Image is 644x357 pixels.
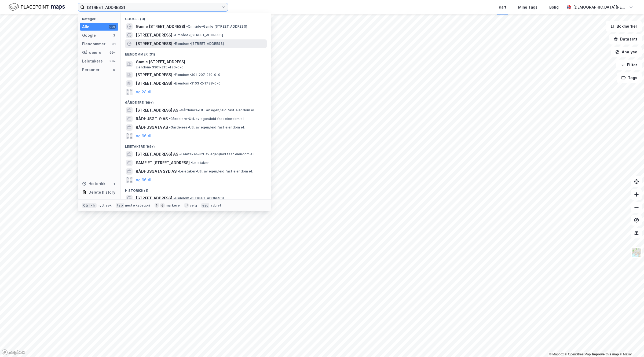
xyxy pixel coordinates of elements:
[616,60,642,70] button: Filter
[82,41,105,47] div: Eiendommer
[565,352,591,356] a: OpenStreetMap
[136,195,172,201] span: [STREET_ADDRESS]
[186,24,188,28] span: •
[116,203,124,208] div: tab
[169,117,244,121] span: Gårdeiere • Utl. av egen/leid fast eiendom el.
[136,23,185,30] span: Gamle [STREET_ADDRESS]
[190,203,197,208] div: velg
[173,33,223,37] span: Område • [STREET_ADDRESS]
[121,140,271,150] div: Leietakere (99+)
[125,203,150,208] div: neste kategori
[191,161,192,165] span: •
[186,24,247,29] span: Område • Gamle [STREET_ADDRESS]
[173,42,224,46] span: Eiendom • [STREET_ADDRESS]
[617,72,642,83] button: Tags
[136,151,178,157] span: [STREET_ADDRESS] AS
[82,203,97,208] div: Ctrl + k
[136,65,184,69] span: Eiendom • 3301-215-420-0-0
[210,203,221,208] div: avbryt
[112,182,116,186] div: 1
[9,2,65,12] img: logo.f888ab2527a4732fd821a326f86c7f29.svg
[82,181,105,187] div: Historikk
[201,203,210,208] div: esc
[178,169,179,173] span: •
[178,169,253,174] span: Leietaker • Utl. av egen/leid fast eiendom el.
[179,108,255,112] span: Gårdeiere • Utl. av egen/leid fast eiendom el.
[112,68,116,72] div: 0
[98,203,112,208] div: nytt søk
[169,125,171,129] span: •
[136,89,151,95] button: og 28 til
[173,196,175,200] span: •
[112,42,116,46] div: 31
[121,184,271,194] div: Historikk (1)
[173,81,175,85] span: •
[136,59,265,65] span: Gamle [STREET_ADDRESS]
[136,116,168,122] span: RÅDHUSGT. 9 AS
[631,247,642,257] img: Z
[169,117,170,121] span: •
[82,67,100,73] div: Personer
[121,13,271,22] div: Google (3)
[82,49,101,56] div: Gårdeiere
[609,34,642,45] button: Datasett
[136,80,172,87] span: [STREET_ADDRESS]
[82,24,89,30] div: Alle
[82,58,103,64] div: Leietakere
[85,3,221,11] input: Søk på adresse, matrikkel, gårdeiere, leietakere eller personer
[136,177,151,183] button: og 96 til
[179,108,181,112] span: •
[549,352,564,356] a: Mapbox
[499,4,506,10] div: Kart
[606,21,642,32] button: Bokmerker
[169,125,245,130] span: Gårdeiere • Utl. av egen/leid fast eiendom el.
[121,96,271,106] div: Gårdeiere (99+)
[121,48,271,58] div: Eiendommer (31)
[136,133,151,139] button: og 96 til
[136,41,172,47] span: [STREET_ADDRESS]
[112,33,116,38] div: 3
[136,32,172,38] span: [STREET_ADDRESS]
[109,59,116,63] div: 99+
[611,47,642,57] button: Analyse
[173,33,175,37] span: •
[109,25,116,29] div: 99+
[2,349,25,355] a: Mapbox homepage
[173,81,221,86] span: Eiendom • 3103-2-1788-0-0
[136,72,172,78] span: [STREET_ADDRESS]
[136,107,178,113] span: [STREET_ADDRESS] AS
[179,152,181,156] span: •
[179,152,254,156] span: Leietaker • Utl. av egen/leid fast eiendom el.
[166,203,180,208] div: markere
[136,160,190,166] span: SAMEIET [STREET_ADDRESS]
[136,168,177,175] span: RÅDHUSGATA SYD AS
[592,352,619,356] a: Improve this map
[549,4,559,10] div: Bolig
[573,4,627,10] div: [DEMOGRAPHIC_DATA][PERSON_NAME]
[82,32,96,39] div: Google
[136,124,168,131] span: RÅDHUSGATA AS
[518,4,537,10] div: Mine Tags
[617,331,644,357] iframe: Chat Widget
[173,73,175,77] span: •
[173,196,224,200] span: Eiendom • [STREET_ADDRESS]
[109,50,116,55] div: 99+
[173,42,175,46] span: •
[89,189,115,196] div: Delete history
[173,73,220,77] span: Eiendom • 301-207-219-0-0
[82,17,118,21] div: Kategori
[191,161,209,165] span: Leietaker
